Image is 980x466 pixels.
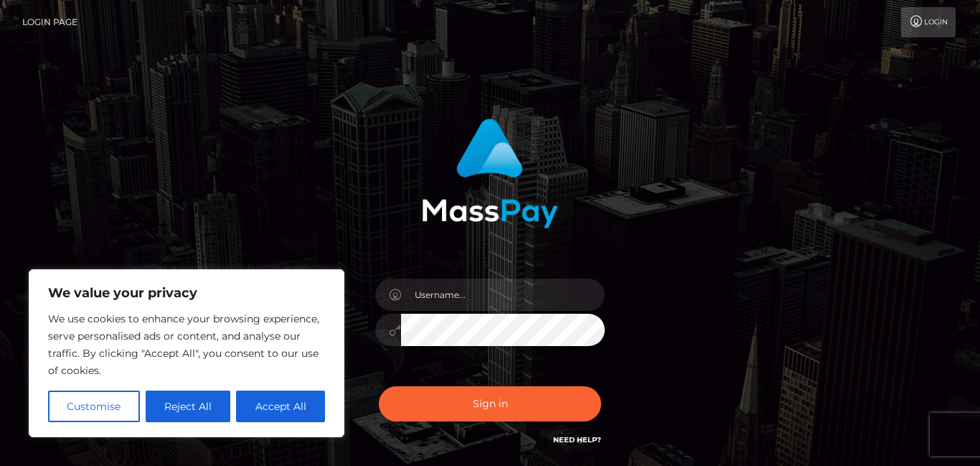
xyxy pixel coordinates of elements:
a: Need Help? [553,435,601,444]
button: Reject All [146,391,231,422]
p: We use cookies to enhance your browsing experience, serve personalised ads or content, and analys... [48,310,325,379]
input: Username... [401,279,605,311]
div: We value your privacy [29,269,344,437]
button: Accept All [236,391,325,422]
a: Login [901,7,956,37]
button: Sign in [379,386,601,421]
button: Customise [48,391,140,422]
p: We value your privacy [48,284,325,302]
a: Login Page [22,7,77,37]
img: MassPay Login [422,118,558,228]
